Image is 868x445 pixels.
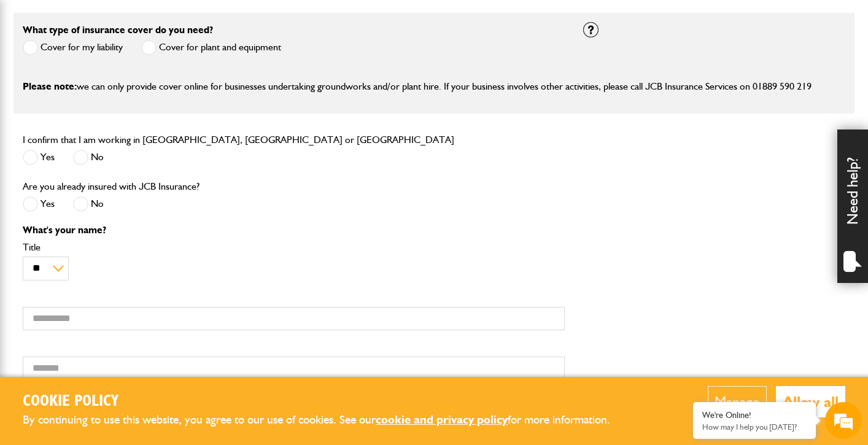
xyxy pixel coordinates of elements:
[23,25,213,35] label: What type of insurance cover do you need?
[23,196,55,212] label: Yes
[23,242,565,252] label: Title
[167,349,223,366] em: Start Chat
[23,392,630,411] h2: Cookie Policy
[16,114,224,141] input: Enter your last name
[776,386,845,417] button: Allow all
[21,68,52,85] img: d_20077148190_company_1631870298795_20077148190
[141,40,281,55] label: Cover for plant and equipment
[16,150,224,177] input: Enter your email address
[837,130,868,283] div: Need help?
[73,150,104,165] label: No
[16,186,224,213] input: Enter your phone number
[23,411,630,430] p: By continuing to use this website, you agree to our use of cookies. See our for more information.
[16,222,224,339] textarea: Type your message and hit 'Enter'
[73,196,104,212] label: No
[23,182,200,192] label: Are you already insured with JCB Insurance?
[702,410,807,420] div: We're Online!
[64,69,206,85] div: Chat with us now
[23,80,77,92] span: Please note:
[23,79,845,95] p: we can only provide cover online for businesses undertaking groundworks and/or plant hire. If you...
[23,135,454,145] label: I confirm that I am working in [GEOGRAPHIC_DATA], [GEOGRAPHIC_DATA] or [GEOGRAPHIC_DATA]
[708,386,767,417] button: Manage
[702,422,807,431] p: How may I help you today?
[23,150,55,165] label: Yes
[201,6,231,36] div: Minimize live chat window
[376,412,508,427] a: cookie and privacy policy
[23,225,565,235] p: What's your name?
[23,40,123,55] label: Cover for my liability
